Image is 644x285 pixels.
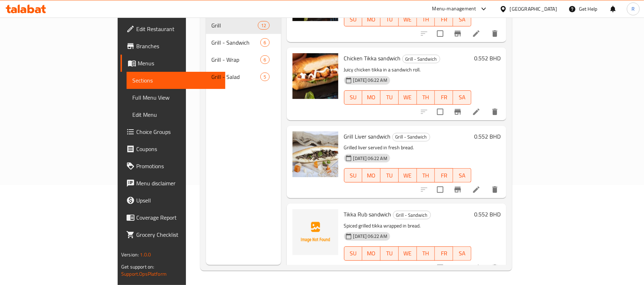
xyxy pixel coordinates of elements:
button: delete [486,103,503,120]
button: Branch-specific-item [449,25,466,42]
span: Chicken Tikka sandwich [344,53,401,64]
span: Grill Liver sandwich [344,131,391,142]
span: Edit Menu [132,110,220,119]
a: Sections [127,72,225,89]
a: Coverage Report [121,209,225,226]
span: Upsell [136,196,220,205]
button: MO [362,246,380,261]
span: [DATE] 06:22 AM [350,77,390,84]
h6: 0.552 BHD [474,53,501,63]
span: Grill - Sandwich [393,211,431,219]
p: Juicy chicken tikka in a sandwich roll. [344,65,471,74]
a: Grocery Checklist [121,226,225,243]
span: Full Menu View [132,93,220,102]
span: SA [456,248,468,259]
a: Full Menu View [127,89,225,106]
div: Grill - Sandwich [392,133,430,141]
button: WE [399,246,417,261]
button: delete [486,25,503,42]
span: 6 [261,56,269,63]
button: TH [417,246,435,261]
span: Edit Restaurant [136,25,220,33]
h6: 0.552 BHD [474,131,501,141]
button: SA [453,12,471,26]
span: TU [383,170,396,181]
button: Branch-specific-item [449,259,466,276]
p: Spiced grilled tikka wrapped in bread. [344,221,471,230]
span: TH [420,170,432,181]
a: Edit Menu [127,106,225,123]
span: R [631,5,635,13]
div: Grill - Wrap6 [206,51,281,68]
button: delete [486,181,503,198]
div: items [260,72,269,81]
span: MO [365,92,378,102]
div: Grill - Sandwich [402,55,440,63]
img: Tikka Rub sandwich [292,209,338,255]
span: TU [383,92,396,102]
span: 6 [261,39,269,46]
a: Menu disclaimer [121,175,225,192]
span: 5 [261,74,269,80]
span: WE [402,248,414,259]
span: FR [438,248,450,259]
span: Coverage Report [136,213,220,222]
button: TU [380,168,399,182]
span: SU [347,92,360,102]
button: MO [362,168,380,182]
button: WE [399,90,417,105]
div: Grill - Sandwich [393,211,431,219]
span: WE [402,14,414,25]
span: SU [347,248,360,259]
span: MO [365,14,378,25]
span: Menu disclaimer [136,179,220,187]
span: MO [365,170,378,181]
button: TU [380,12,399,26]
span: SU [347,14,360,25]
span: Grill - Sandwich [403,55,440,63]
span: TH [420,248,432,259]
button: SU [344,12,363,26]
a: Branches [121,37,225,55]
div: items [260,38,269,47]
span: FR [438,14,450,25]
button: TH [417,168,435,182]
a: Support.OpsPlatform [121,269,167,279]
img: Chicken Tikka sandwich [292,53,338,99]
a: Promotions [121,157,225,175]
img: Grill Liver sandwich [292,131,338,177]
button: SA [453,168,471,182]
button: TH [417,90,435,105]
button: WE [399,12,417,26]
span: Select to update [433,260,448,275]
nav: Menu sections [206,14,281,88]
button: SA [453,246,471,261]
button: FR [435,168,453,182]
span: Branches [136,42,220,50]
a: Edit menu item [472,29,481,38]
span: Coupons [136,145,220,153]
span: MO [365,248,378,259]
button: SU [344,168,363,182]
span: Grocery Checklist [136,230,220,239]
span: Menus [138,59,220,67]
p: Grilled liver served in fresh bread. [344,143,471,152]
span: Select to update [433,182,448,197]
span: TH [420,92,432,102]
a: Edit Restaurant [121,20,225,37]
span: Get support on: [121,262,154,271]
span: Sections [132,76,220,85]
a: Coupons [121,140,225,157]
button: Branch-specific-item [449,103,466,120]
button: TU [380,246,399,261]
span: 1.0.0 [140,250,151,259]
span: Select to update [433,104,448,119]
span: FR [438,170,450,181]
span: SA [456,170,468,181]
div: Menu-management [432,5,476,13]
span: Choice Groups [136,127,220,136]
span: Promotions [136,162,220,170]
button: MO [362,90,380,105]
span: Tikka Rub sandwich [344,209,392,220]
span: Select to update [433,26,448,41]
